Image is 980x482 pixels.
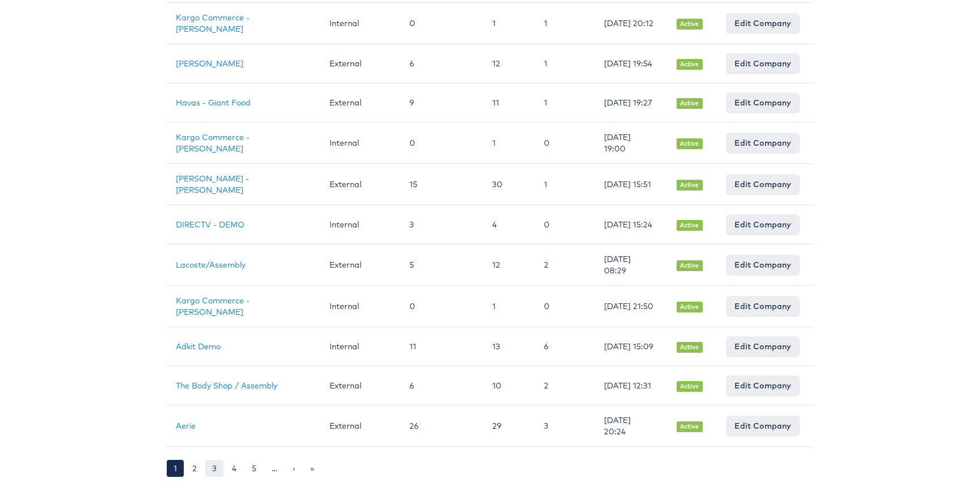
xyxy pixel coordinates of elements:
td: 9 [400,83,483,122]
a: [PERSON_NAME] [176,58,243,69]
td: [DATE] 20:24 [595,405,668,447]
td: 0 [400,3,483,44]
a: Adkit Demo [176,341,221,352]
a: 2 [185,460,204,477]
a: 5 [245,460,263,477]
td: 1 [535,44,595,83]
td: [DATE] 15:24 [595,205,668,244]
td: 0 [535,122,595,164]
td: 1 [535,83,595,122]
td: External [320,244,400,286]
td: External [320,44,400,83]
a: [PERSON_NAME] - [PERSON_NAME] [176,174,249,195]
td: External [320,83,400,122]
td: 11 [483,83,535,122]
td: [DATE] 12:31 [595,366,668,405]
td: 1 [483,3,535,44]
a: Edit Company [726,336,800,357]
td: 1 [483,286,535,327]
td: 1 [535,3,595,44]
td: 0 [535,205,595,244]
td: [DATE] 19:27 [595,83,668,122]
td: 10 [483,366,535,405]
td: 2 [535,244,595,286]
span: Active [677,138,703,149]
a: Lacoste/Assembly [176,260,246,270]
a: Edit Company [726,214,800,235]
a: Edit Company [726,174,800,195]
td: External [320,366,400,405]
td: 13 [483,327,535,366]
td: 6 [400,366,483,405]
td: 15 [400,164,483,205]
a: Kargo Commerce - [PERSON_NAME] [176,132,250,154]
td: Internal [320,286,400,327]
td: [DATE] 20:12 [595,3,668,44]
span: Active [677,19,703,29]
a: › [286,460,302,477]
a: Edit Company [726,375,800,396]
td: 5 [400,244,483,286]
a: The Body Shop / Assembly [176,380,277,391]
td: [DATE] 15:09 [595,327,668,366]
td: [DATE] 19:00 [595,122,668,164]
td: 4 [483,205,535,244]
span: Active [677,180,703,191]
td: 11 [400,327,483,366]
td: [DATE] 08:29 [595,244,668,286]
td: Internal [320,205,400,244]
td: 6 [535,327,595,366]
a: Edit Company [726,416,800,436]
a: Edit Company [726,255,800,275]
a: » [303,460,321,477]
td: 0 [400,122,483,164]
a: Kargo Commerce - [PERSON_NAME] [176,12,250,34]
span: Active [677,302,703,312]
td: 2 [535,366,595,405]
td: External [320,405,400,447]
td: 1 [535,164,595,205]
a: Edit Company [726,53,800,74]
td: 26 [400,405,483,447]
a: Aerie [176,421,196,431]
a: DIRECTV - DEMO [176,219,244,230]
td: 1 [483,122,535,164]
td: 3 [535,405,595,447]
td: 3 [400,205,483,244]
a: 4 [225,460,243,477]
span: Active [677,342,703,353]
td: 30 [483,164,535,205]
td: Internal [320,3,400,44]
td: [DATE] 19:54 [595,44,668,83]
a: Edit Company [726,92,800,113]
td: 12 [483,244,535,286]
a: Edit Company [726,133,800,153]
a: … [265,460,284,477]
td: External [320,164,400,205]
td: Internal [320,327,400,366]
td: [DATE] 15:51 [595,164,668,205]
span: Active [677,421,703,432]
a: Havas - Giant Food [176,98,251,108]
td: 0 [400,286,483,327]
span: Active [677,220,703,231]
a: 3 [205,460,223,477]
td: [DATE] 21:50 [595,286,668,327]
td: 6 [400,44,483,83]
span: Active [677,381,703,392]
td: 0 [535,286,595,327]
td: 29 [483,405,535,447]
span: Active [677,260,703,271]
a: 1 [167,460,184,477]
span: Active [677,59,703,70]
a: Edit Company [726,296,800,316]
td: Internal [320,122,400,164]
td: 12 [483,44,535,83]
span: Active [677,98,703,109]
a: Kargo Commerce - [PERSON_NAME] [176,295,250,317]
a: Edit Company [726,13,800,33]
